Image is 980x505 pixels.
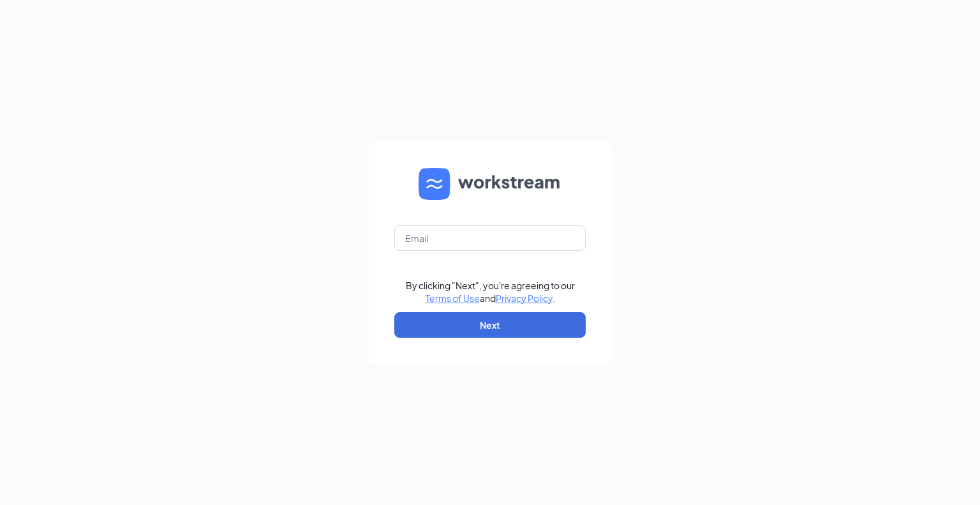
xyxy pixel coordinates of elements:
img: WS logo and Workstream text [419,168,561,200]
div: By clicking "Next", you're agreeing to our and . [406,279,575,305]
a: Privacy Policy [496,292,553,304]
input: Email [394,225,586,251]
a: Terms of Use [426,292,480,304]
button: Next [394,312,586,338]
